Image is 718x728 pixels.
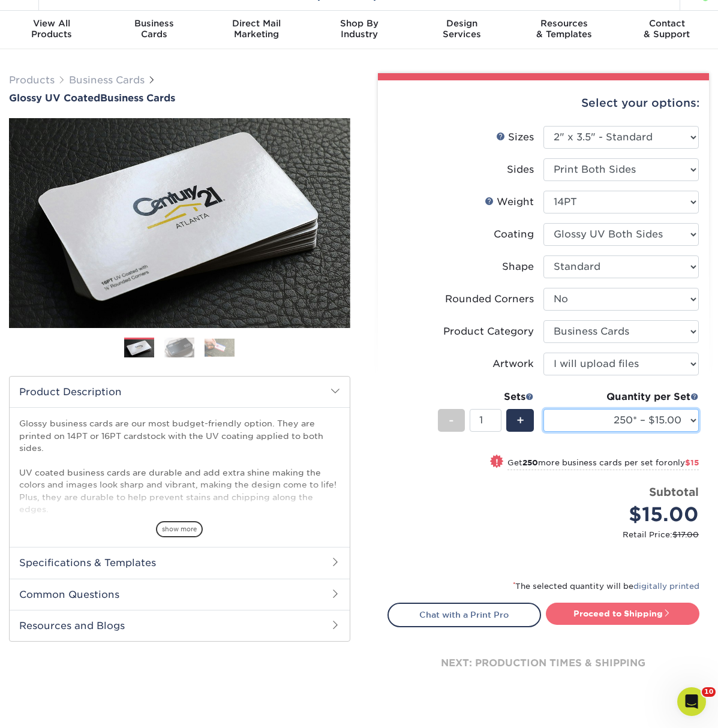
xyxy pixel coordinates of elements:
img: Business Cards 03 [205,338,235,357]
h2: Product Description [10,377,350,407]
span: Design [410,18,513,29]
span: Resources [513,18,615,29]
span: $15 [685,458,699,467]
span: + [516,411,524,429]
a: Glossy UV CoatedBusiness Cards [9,92,350,104]
div: $15.00 [552,500,699,529]
span: Shop By [308,18,410,29]
div: Coating [494,227,534,242]
span: Direct Mail [205,18,308,29]
small: Get more business cards per set for [507,458,699,470]
span: ! [495,456,498,468]
div: & Support [615,18,718,40]
span: Contact [615,18,718,29]
a: Proceed to Shipping [546,603,699,624]
strong: 250 [522,458,538,467]
div: Industry [308,18,410,40]
div: Sets [438,390,534,404]
p: Glossy business cards are our most budget-friendly option. They are printed on 14PT or 16PT cards... [19,417,340,576]
a: BusinessCards [103,11,205,49]
div: Select your options: [387,80,700,126]
span: $17.00 [672,530,699,539]
div: Product Category [443,324,534,339]
a: digitally printed [633,582,699,591]
iframe: Intercom live chat [677,687,706,716]
div: Rounded Corners [445,292,534,306]
img: Business Cards 01 [124,333,154,363]
h1: Business Cards [9,92,350,104]
a: Resources& Templates [513,11,615,49]
div: Sides [507,163,534,177]
a: DesignServices [410,11,513,49]
div: next: production times & shipping [387,627,700,699]
div: Marketing [205,18,308,40]
span: Glossy UV Coated [9,92,100,104]
small: Retail Price: [397,529,699,540]
span: Business [103,18,205,29]
h2: Common Questions [10,579,350,610]
span: 10 [702,687,716,697]
a: Direct MailMarketing [205,11,308,49]
span: - [449,411,454,429]
img: Business Cards 02 [164,337,194,358]
img: Glossy UV Coated 01 [9,53,350,394]
div: Artwork [492,357,534,371]
span: show more [156,521,203,537]
a: Business Cards [69,74,145,86]
div: Quantity per Set [543,390,699,404]
div: Cards [103,18,205,40]
div: & Templates [513,18,615,40]
span: only [668,458,699,467]
a: Shop ByIndustry [308,11,410,49]
div: Sizes [496,130,534,145]
a: Contact& Support [615,11,718,49]
a: Products [9,74,55,86]
strong: Subtotal [649,485,699,498]
a: Chat with a Print Pro [387,603,541,627]
h2: Resources and Blogs [10,610,350,641]
small: The selected quantity will be [513,582,699,591]
div: Shape [502,260,534,274]
h2: Specifications & Templates [10,547,350,578]
div: Weight [485,195,534,209]
div: Services [410,18,513,40]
